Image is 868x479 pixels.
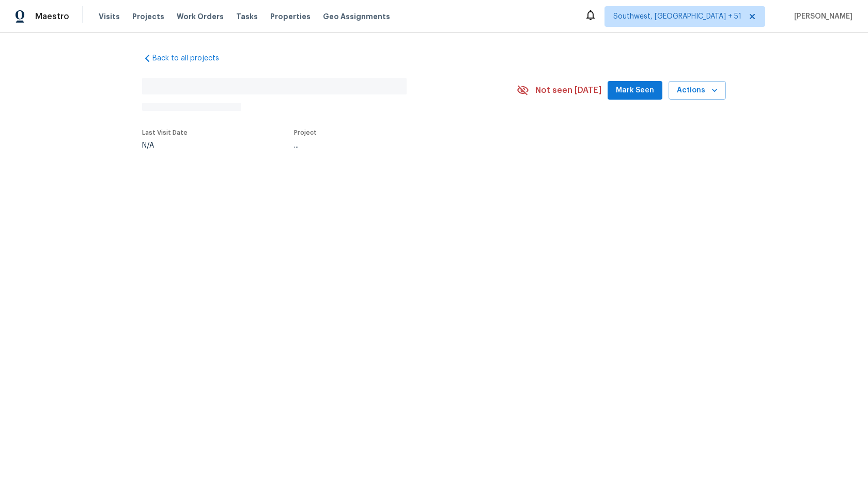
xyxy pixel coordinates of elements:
[608,81,662,100] button: Mark Seen
[294,142,492,149] div: ...
[142,53,241,63] a: Back to all projects
[142,142,188,149] div: N/A
[35,11,69,22] span: Maestro
[677,84,718,97] span: Actions
[616,84,654,97] span: Mark Seen
[669,81,726,100] button: Actions
[99,11,120,22] span: Visits
[270,11,311,22] span: Properties
[613,11,741,22] span: Southwest, [GEOGRAPHIC_DATA] + 51
[323,11,390,22] span: Geo Assignments
[294,130,317,136] span: Project
[790,11,853,22] span: [PERSON_NAME]
[132,11,164,22] span: Projects
[177,11,224,22] span: Work Orders
[236,13,258,20] span: Tasks
[535,85,601,95] span: Not seen [DATE]
[142,130,188,136] span: Last Visit Date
